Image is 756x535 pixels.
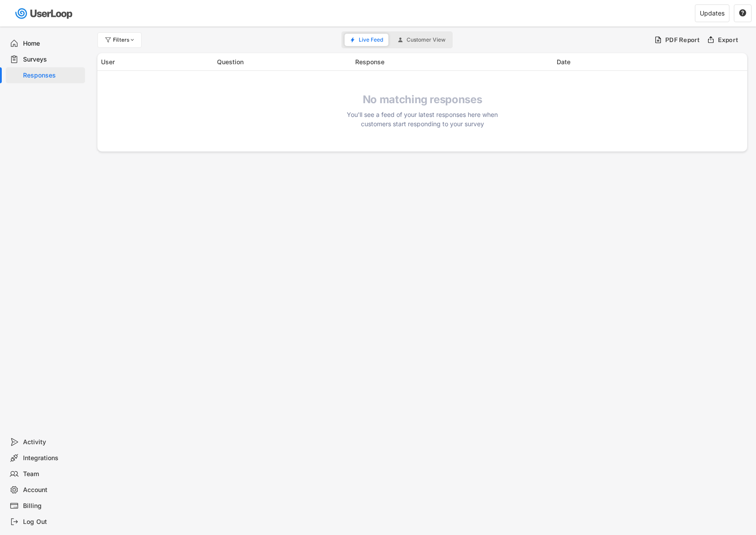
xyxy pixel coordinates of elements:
[113,37,136,43] div: Filters
[355,57,551,66] div: Response
[557,57,744,66] div: Date
[101,57,212,66] div: User
[700,10,725,16] div: Updates
[23,502,81,510] div: Billing
[23,470,81,478] div: Team
[23,71,81,80] div: Responses
[23,454,81,462] div: Integrations
[407,37,446,43] span: Customer View
[739,9,747,17] button: 
[23,486,81,494] div: Account
[343,93,502,106] h4: No matching responses
[23,39,81,48] div: Home
[23,55,81,64] div: Surveys
[345,34,388,46] button: Live Feed
[718,36,739,44] div: Export
[23,518,81,526] div: Log Out
[392,34,451,46] button: Customer View
[23,438,81,446] div: Activity
[359,37,383,43] span: Live Feed
[665,36,700,44] div: PDF Report
[217,57,350,66] div: Question
[13,4,76,23] img: userloop-logo-01.svg
[343,110,502,128] div: You'll see a feed of your latest responses here when customers start responding to your survey
[739,9,746,17] text: 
